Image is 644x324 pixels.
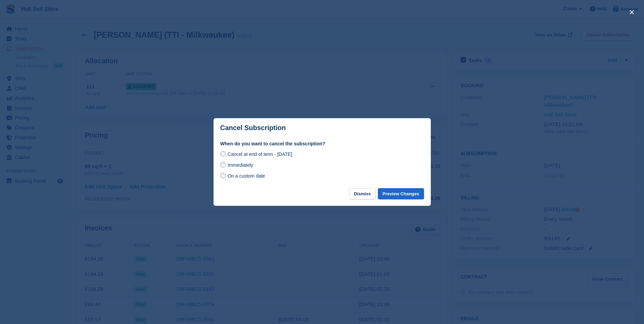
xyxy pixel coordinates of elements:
span: Cancel at end of term - [DATE] [227,151,292,157]
span: On a custom date [227,173,265,179]
label: When do you want to cancel the subscription? [220,140,424,147]
span: Immediately [227,162,253,168]
button: Dismiss [349,188,375,199]
input: On a custom date [220,173,226,178]
input: Cancel at end of term - [DATE] [220,151,226,157]
p: Cancel Subscription [220,124,286,132]
button: Preview Changes [378,188,424,199]
button: close [626,7,637,18]
input: Immediately [220,162,226,167]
